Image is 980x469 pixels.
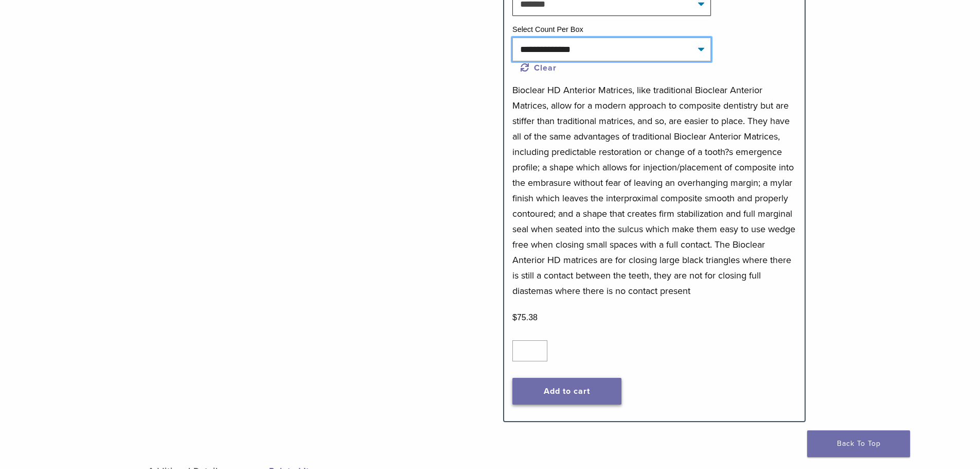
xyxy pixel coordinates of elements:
[512,313,517,322] span: $
[512,25,583,33] label: Select Count Per Box
[807,430,910,457] a: Back To Top
[512,378,621,405] button: Add to cart
[521,63,557,73] a: Clear
[512,82,796,299] p: Bioclear HD Anterior Matrices, like traditional Bioclear Anterior Matrices, allow for a modern ap...
[512,313,538,322] bdi: 75.38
